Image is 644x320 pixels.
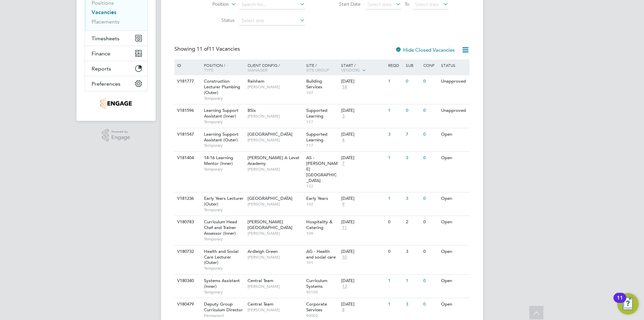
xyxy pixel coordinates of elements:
[196,17,234,23] label: Status
[204,313,244,318] span: Permanent
[341,201,345,207] span: 9
[92,35,119,42] span: Timesheets
[248,284,303,289] span: [PERSON_NAME]
[439,275,469,287] div: Open
[239,16,305,26] input: Select one
[175,152,199,164] div: V181404
[404,275,422,287] div: 1
[306,278,327,289] span: Curriculum Systems
[341,79,385,84] div: [DATE]
[439,152,469,164] div: Open
[306,155,338,183] span: AS - [PERSON_NAME][GEOGRAPHIC_DATA]
[204,167,244,172] span: Temporary
[617,298,623,307] div: 11
[204,301,243,313] span: Deputy Group Curriculum Director
[197,46,209,52] span: 11 of
[175,298,199,311] div: V180479
[404,152,422,164] div: 3
[85,61,147,76] button: Reports
[341,255,348,260] span: 10
[248,67,267,73] span: Manager
[248,307,303,313] span: [PERSON_NAME]
[404,298,422,311] div: 3
[341,249,385,255] div: [DATE]
[85,46,147,61] button: Finance
[386,275,404,287] div: 1
[341,155,385,161] div: [DATE]
[204,131,238,143] span: Learning Support Assistant (Outer)
[341,132,385,137] div: [DATE]
[386,59,404,71] div: Reqd
[175,59,199,71] div: ID
[617,293,639,315] button: Open Resource Center, 11 new notifications
[204,248,238,266] span: Health and Social Care Lecturer (Outer)
[204,207,244,213] span: Temporary
[341,219,385,225] div: [DATE]
[404,104,422,117] div: 0
[422,75,439,88] div: 0
[306,201,338,207] span: 102
[404,245,422,258] div: 3
[306,195,328,201] span: Early Years
[204,119,244,125] span: Temporary
[248,167,303,172] span: [PERSON_NAME]
[175,104,199,117] div: V181596
[439,59,469,71] div: Status
[306,107,327,119] span: Supported Learning
[248,195,292,201] span: [GEOGRAPHIC_DATA]
[386,192,404,205] div: 1
[92,9,116,15] a: Vacancies
[306,260,338,265] span: 101
[85,31,147,46] button: Timesheets
[175,275,199,287] div: V180340
[306,231,338,236] span: 109
[306,119,338,125] span: 117
[422,298,439,311] div: 0
[248,155,299,166] span: [PERSON_NAME] A Level Academy
[248,131,292,137] span: [GEOGRAPHIC_DATA]
[341,284,348,289] span: 13
[85,98,148,109] a: Go to home page
[204,219,237,236] span: Curriculum Head Chef and Trainer Assessor (Inner)
[422,245,439,258] div: 0
[439,75,469,88] div: Unapproved
[439,298,469,311] div: Open
[92,50,110,57] span: Finance
[306,143,338,148] span: 117
[248,301,273,307] span: Central Team
[306,90,338,95] span: 107
[422,152,439,164] div: 0
[339,59,386,76] div: Start /
[386,104,404,117] div: 1
[439,245,469,258] div: Open
[422,275,439,287] div: 0
[204,289,244,295] span: Temporary
[404,128,422,141] div: 7
[204,195,244,207] span: Early Years Lecturer (Outer)
[386,128,404,141] div: 3
[248,219,292,230] span: [PERSON_NAME][GEOGRAPHIC_DATA]
[248,201,303,207] span: [PERSON_NAME]
[204,107,238,119] span: Learning Support Assistant (Inner)
[439,216,469,228] div: Open
[368,1,392,7] span: Select date
[386,216,404,228] div: 0
[422,59,439,71] div: Conf
[341,307,345,313] span: 8
[175,245,199,258] div: V180732
[306,248,336,260] span: AG - Health and social care
[386,152,404,164] div: 1
[204,155,233,166] span: 14-16 Learning Mentor (Inner)
[341,67,360,73] span: Vendors
[404,59,422,71] div: Sub
[341,113,345,119] span: 3
[248,84,303,90] span: [PERSON_NAME]
[395,47,455,53] label: Hide Closed Vacancies
[341,108,385,113] div: [DATE]
[341,278,385,284] div: [DATE]
[306,183,338,189] span: 122
[92,81,120,87] span: Preferences
[404,192,422,205] div: 3
[248,113,303,119] span: [PERSON_NAME]
[92,18,119,25] a: Placements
